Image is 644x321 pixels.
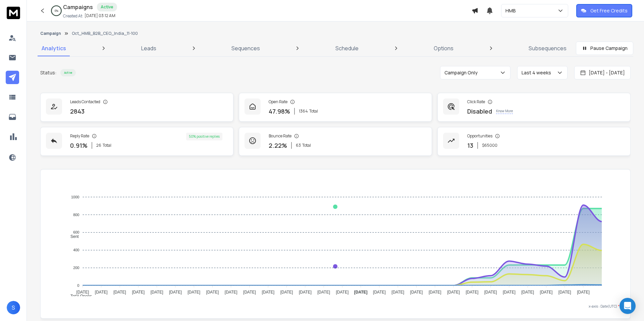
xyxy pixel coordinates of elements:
[574,66,631,79] button: [DATE] - [DATE]
[577,290,590,295] tspan: [DATE]
[269,99,287,105] p: Open Rate
[318,290,330,295] tspan: [DATE]
[77,283,79,287] tspan: 0
[60,69,76,76] div: Active
[40,93,233,122] a: Leads Contacted2843
[269,107,290,116] p: 47.98 %
[354,290,368,295] tspan: [DATE]
[243,290,256,295] tspan: [DATE]
[71,195,79,199] tspan: 1000
[522,69,554,76] p: Last 4 weeks
[437,93,631,122] a: Click RateDisabledKnow More
[429,290,441,295] tspan: [DATE]
[72,31,138,36] p: Oct_HMB_B2B_CEO_India_11-100
[188,290,201,295] tspan: [DATE]
[40,69,56,76] p: Status:
[95,290,108,295] tspan: [DATE]
[137,40,160,56] a: Leads
[73,230,79,234] tspan: 600
[225,290,237,295] tspan: [DATE]
[302,143,311,148] span: Total
[73,213,79,217] tspan: 800
[186,133,222,140] div: 50 % positive replies
[70,107,85,116] p: 2843
[85,13,115,18] p: [DATE] 03:12 AM
[113,290,126,295] tspan: [DATE]
[392,290,405,295] tspan: [DATE]
[373,290,386,295] tspan: [DATE]
[262,290,275,295] tspan: [DATE]
[70,99,100,105] p: Leads Contacted
[239,127,432,156] a: Bounce Rate2.22%63Total
[444,69,480,76] p: Campaign Only
[299,109,308,114] span: 1364
[96,143,101,148] span: 26
[97,3,117,11] div: Active
[466,290,479,295] tspan: [DATE]
[7,301,20,314] button: S
[70,133,89,139] p: Reply Rate
[269,141,287,150] p: 2.22 %
[231,44,260,52] p: Sequences
[38,40,70,56] a: Analytics
[55,9,58,13] p: 0 %
[467,141,473,150] p: 13
[447,290,460,295] tspan: [DATE]
[590,7,628,14] p: Get Free Credits
[496,109,513,114] p: Know More
[296,143,301,148] span: 63
[141,44,156,52] p: Leads
[525,40,571,56] a: Subsequences
[40,31,61,36] button: Campaign
[335,44,359,52] p: Schedule
[63,13,83,19] p: Created At:
[65,234,79,239] span: Sent
[336,290,349,295] tspan: [DATE]
[505,7,519,14] p: HMB
[169,290,182,295] tspan: [DATE]
[437,127,631,156] a: Opportunities13$65000
[467,133,492,139] p: Opportunities
[503,290,516,295] tspan: [DATE]
[309,109,318,114] span: Total
[467,107,492,116] p: Disabled
[576,42,633,55] button: Pause Campaign
[132,290,145,295] tspan: [DATE]
[299,290,312,295] tspan: [DATE]
[70,141,88,150] p: 0.91 %
[73,266,79,270] tspan: 200
[529,44,567,52] p: Subsequences
[522,290,534,295] tspan: [DATE]
[151,290,163,295] tspan: [DATE]
[540,290,553,295] tspan: [DATE]
[280,290,293,295] tspan: [DATE]
[40,127,233,156] a: Reply Rate0.91%26Total50% positive replies
[65,294,92,299] span: Total Opens
[206,290,219,295] tspan: [DATE]
[42,44,66,52] p: Analytics
[51,304,620,309] p: x-axis : Date(UTC)
[410,290,423,295] tspan: [DATE]
[73,248,79,252] tspan: 400
[63,3,93,11] h1: Campaigns
[576,4,632,17] button: Get Free Credits
[430,40,458,56] a: Options
[103,143,111,148] span: Total
[467,99,485,105] p: Click Rate
[558,290,571,295] tspan: [DATE]
[269,133,291,139] p: Bounce Rate
[434,44,453,52] p: Options
[331,40,363,56] a: Schedule
[482,143,497,148] p: $ 65000
[620,298,636,314] div: Open Intercom Messenger
[484,290,497,295] tspan: [DATE]
[239,93,432,122] a: Open Rate47.98%1364Total
[76,290,89,295] tspan: [DATE]
[227,40,264,56] a: Sequences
